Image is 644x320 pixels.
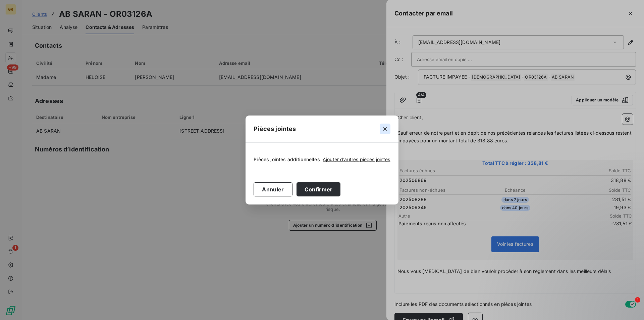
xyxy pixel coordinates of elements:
[621,297,637,313] iframe: Intercom live chat
[635,297,640,303] span: 1
[297,182,341,196] button: Confirmer
[323,156,390,162] span: Ajouter d’autres pièces jointes
[510,255,644,302] iframe: Intercom notifications message
[254,156,323,163] span: Pièces jointes additionnelles :
[254,124,296,134] h5: Pièces jointes
[254,182,292,196] button: Annuler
